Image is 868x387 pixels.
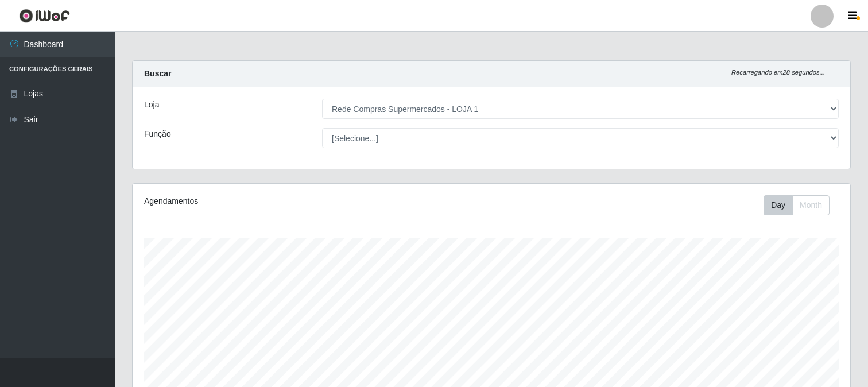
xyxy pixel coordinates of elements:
img: CoreUI Logo [19,9,70,23]
i: Recarregando em 28 segundos... [731,69,825,76]
label: Loja [144,99,159,111]
strong: Buscar [144,69,171,78]
button: Day [764,195,793,215]
div: Toolbar with button groups [764,195,839,215]
div: Agendamentos [144,195,424,207]
button: Month [792,195,830,215]
div: First group [764,195,830,215]
label: Função [144,128,171,140]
